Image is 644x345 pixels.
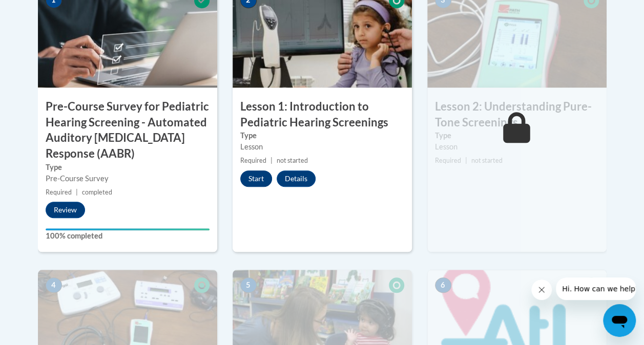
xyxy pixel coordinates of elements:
[240,141,404,153] div: Lesson
[233,99,412,131] h3: Lesson 1: Introduction to Pediatric Hearing Screenings
[76,188,78,196] span: |
[435,277,451,293] span: 6
[435,157,461,164] span: Required
[6,7,83,15] span: Hi. How can we help?
[46,228,210,230] div: Your progress
[427,99,607,131] h3: Lesson 2: Understanding Pure-Tone Screenings
[277,170,316,187] button: Details
[465,157,467,164] span: |
[435,141,599,153] div: Lesson
[556,277,636,300] iframe: Message from company
[531,279,552,300] iframe: Close message
[277,157,308,164] span: not started
[46,162,210,173] label: Type
[435,130,599,141] label: Type
[46,277,62,293] span: 4
[271,157,273,164] span: |
[46,202,85,218] button: Review
[82,188,112,196] span: completed
[240,130,404,141] label: Type
[46,230,210,242] label: 100% completed
[38,99,217,162] h3: Pre-Course Survey for Pediatric Hearing Screening - Automated Auditory [MEDICAL_DATA] Response (A...
[240,157,266,164] span: Required
[603,304,636,337] iframe: Button to launch messaging window
[240,170,272,187] button: Start
[46,188,72,196] span: Required
[471,157,503,164] span: not started
[46,173,210,184] div: Pre-Course Survey
[240,277,257,293] span: 5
